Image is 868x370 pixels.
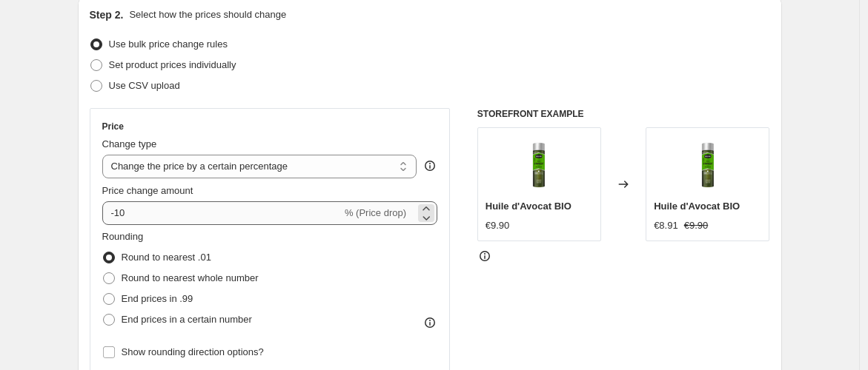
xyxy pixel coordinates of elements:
span: Show rounding direction options? [122,346,264,357]
h6: STOREFRONT EXAMPLE [477,108,770,120]
span: Use bulk price change rules [109,38,228,50]
span: % (Price drop) [345,207,406,218]
div: help [423,158,437,173]
span: End prices in a certain number [122,314,252,325]
img: WAAM_HUILES-AVOCAT_80x.png [509,135,569,195]
span: Huile d'Avocat BIO [486,201,572,212]
img: WAAM_HUILES-AVOCAT_80x.png [678,135,738,195]
span: Price change amount [102,185,193,196]
span: Change type [102,138,157,149]
strike: €9.90 [684,218,709,233]
span: Huile d'Avocat BIO [654,201,740,212]
span: Round to nearest .01 [122,252,211,263]
div: €9.90 [486,218,510,233]
p: Select how the prices should change [129,7,286,22]
input: -15 [102,201,342,225]
span: Use CSV upload [109,80,180,91]
span: Round to nearest whole number [122,272,259,283]
h2: Step 2. [90,7,124,22]
div: €8.91 [654,218,678,233]
span: Set product prices individually [109,59,236,70]
span: Rounding [102,231,144,242]
span: End prices in .99 [122,293,193,304]
h3: Price [102,121,124,132]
